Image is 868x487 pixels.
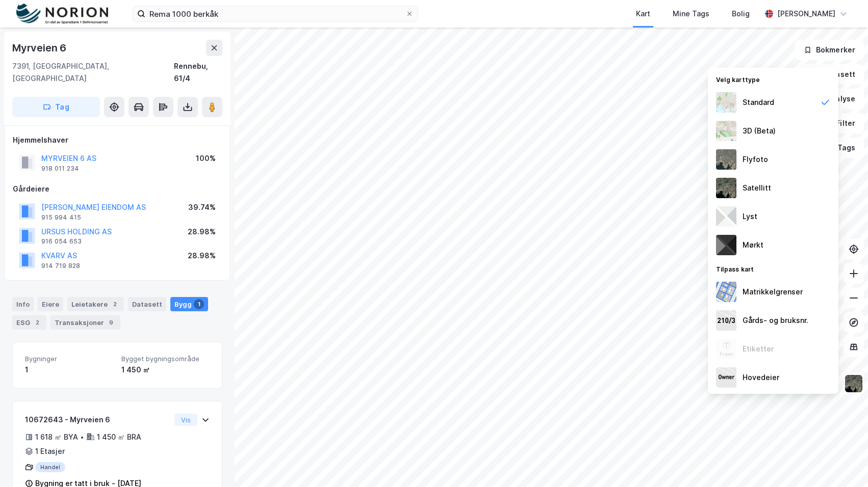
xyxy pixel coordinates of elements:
button: Bokmerker [795,40,864,60]
div: Kontrollprogram for chat [817,438,868,487]
div: 916 054 653 [41,237,82,246]
div: Transaksjoner [50,315,120,330]
div: Etiketter [743,343,774,355]
img: Z [716,92,736,113]
span: Bygget bygningsområde [121,355,210,363]
button: Tags [816,138,864,158]
div: 28.98% [188,250,216,262]
div: Gårdeiere [13,183,222,195]
img: nCdM7BzjoCAAAAAElFTkSuQmCC [716,235,736,255]
div: Kart [636,8,650,20]
div: Gårds- og bruksnr. [743,314,808,327]
div: Lyst [743,210,757,223]
div: Info [12,297,34,311]
div: Bygg [170,297,208,311]
div: Mørkt [743,239,763,251]
div: Rennebu, 61/4 [174,60,222,85]
div: 39.74% [188,201,216,213]
img: cadastreBorders.cfe08de4b5ddd52a10de.jpeg [716,282,736,302]
div: Tilpass kart [708,259,838,278]
button: Filter [815,113,864,133]
button: Datasett [802,64,864,85]
iframe: Chat Widget [817,438,868,487]
img: Z [716,149,736,170]
div: Flyfoto [743,153,768,166]
img: cadastreKeys.547ab17ec502f5a4ef2b.jpeg [716,310,736,331]
div: 1 Etasjer [35,445,65,457]
img: 9k= [716,178,736,198]
div: [PERSON_NAME] [777,8,835,20]
div: Eiere [38,297,63,311]
div: 1 [194,299,204,309]
div: 1 450 ㎡ BRA [97,431,141,443]
div: Leietakere [67,297,124,311]
img: norion-logo.80e7a08dc31c2e691866.png [16,4,108,24]
div: 10672643 - Myrveien 6 [25,414,170,426]
input: Søk på adresse, matrikkel, gårdeiere, leietakere eller personer [145,6,405,21]
div: 1 618 ㎡ BYA [35,431,78,443]
div: 100% [196,152,216,165]
img: Z [716,339,736,359]
div: Velg karttype [708,70,838,88]
div: 914 719 828 [41,262,80,270]
div: 7391, [GEOGRAPHIC_DATA], [GEOGRAPHIC_DATA] [12,60,174,85]
div: Hovedeier [743,371,779,384]
button: Vis [174,414,197,426]
button: Tag [12,97,100,117]
img: 9k= [844,374,863,393]
img: luj3wr1y2y3+OchiMxRmMxRlscgabnMEmZ7DJGWxyBpucwSZnsMkZbHIGm5zBJmewyRlscgabnMEmZ7DJGWxyBpucwSZnsMkZ... [716,206,736,227]
div: 9 [106,317,116,328]
div: • [80,433,84,441]
div: Matrikkelgrenser [743,286,803,298]
div: ESG [12,315,46,330]
div: 2 [32,317,42,328]
div: Hjemmelshaver [13,134,222,146]
img: Z [716,121,736,141]
div: Myrveien 6 [12,40,68,56]
div: Satellitt [743,182,771,194]
div: 915 994 415 [41,213,81,222]
div: 28.98% [188,226,216,238]
div: 3D (Beta) [743,125,776,137]
span: Bygninger [25,355,113,363]
img: majorOwner.b5e170eddb5c04bfeeff.jpeg [716,367,736,388]
div: Bolig [732,8,750,20]
div: 1 [25,364,113,376]
div: Mine Tags [673,8,709,20]
div: 1 450 ㎡ [121,364,210,376]
div: Datasett [128,297,166,311]
div: 2 [110,299,120,309]
div: 918 011 234 [41,165,79,173]
div: Standard [743,96,774,109]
